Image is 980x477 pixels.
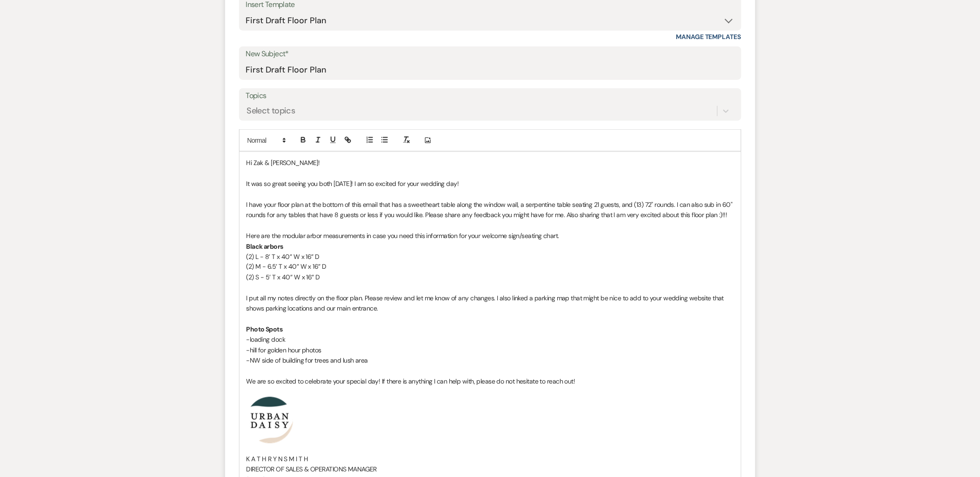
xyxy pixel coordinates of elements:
span: -NW side of building for trees and lush area [247,357,368,365]
span: (2) M - 6.5’ T x 40” W x 16” D [247,263,327,271]
span: -hill for golden hour photos [247,346,321,355]
span: K A T H R Y N S M I T H [247,455,308,464]
p: Hi Zak & [PERSON_NAME]! [247,158,734,168]
p: We are so excited to celebrate your special day! If there is anything I can help with, please do ... [247,377,734,387]
span: (2) L - 8’ T x 40” W x 16” D [247,252,320,261]
span: I have your floor plan at the bottom of this email that has a sweetheart table along the window w... [247,200,734,219]
label: New Subject* [246,47,734,61]
span: Here are the modular arbor measurements in case you need this information for your welcome sign/s... [247,232,559,240]
strong: Photo Spots [247,325,283,334]
span: It was so great seeing you both [DATE]! I am so excited for your wedding day! [247,179,459,188]
div: Select topics [247,105,295,118]
strong: Black arbors [247,242,283,251]
a: Manage Templates [676,33,741,41]
span: I put all my notes directly on the floor plan. Please review and let me know of any changes. I al... [247,294,726,313]
span: -loading dock [247,336,286,344]
label: Topics [246,89,734,103]
span: DIRECTOR OF SALES & OPERATIONS MANAGER [247,465,377,474]
span: (2) S - 5’ T x 40” W x 16” D [247,273,320,282]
